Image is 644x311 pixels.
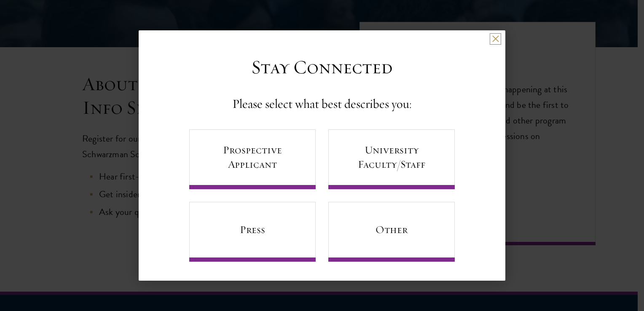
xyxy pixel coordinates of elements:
[232,96,412,113] h4: Please select what best describes you:
[328,202,455,262] a: Other
[328,129,455,189] a: University Faculty/Staff
[189,129,316,189] a: Prospective Applicant
[189,202,316,262] a: Press
[251,56,393,79] h3: Stay Connected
